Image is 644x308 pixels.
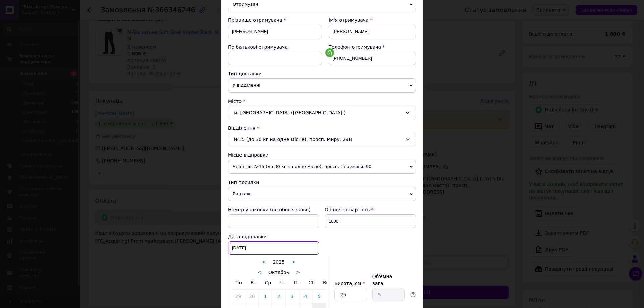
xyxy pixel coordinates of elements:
[265,280,271,285] span: Ср
[323,280,329,285] span: Вс
[286,290,299,303] a: 3
[245,290,258,303] a: 30
[279,280,285,285] span: Чт
[272,290,285,303] a: 2
[296,269,300,275] a: >
[313,290,326,303] a: 5
[232,290,245,303] a: 29
[262,259,266,265] a: <
[309,280,315,285] span: Сб
[268,270,289,275] span: Октябрь
[299,290,312,303] a: 4
[291,259,296,265] a: >
[259,290,272,303] a: 1
[235,280,242,285] span: Пн
[251,280,257,285] span: Вт
[294,280,300,285] span: Пт
[258,269,262,275] a: <
[273,259,285,265] span: 2025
